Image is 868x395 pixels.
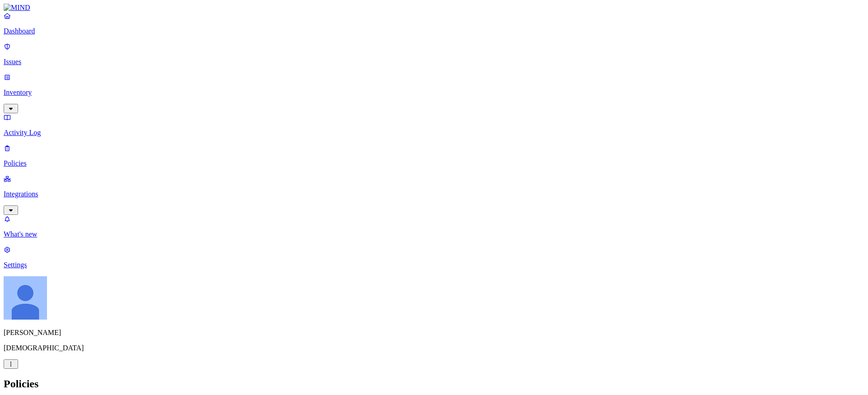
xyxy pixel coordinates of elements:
a: MIND [4,4,864,12]
p: Integrations [4,190,864,198]
p: [PERSON_NAME] [4,329,864,337]
a: Activity Log [4,113,864,137]
p: Dashboard [4,27,864,35]
a: Inventory [4,73,864,112]
p: Issues [4,58,864,66]
p: [DEMOGRAPHIC_DATA] [4,344,864,352]
a: Issues [4,42,864,66]
p: Activity Log [4,129,864,137]
p: Settings [4,261,864,269]
a: Integrations [4,175,864,214]
a: Dashboard [4,12,864,35]
a: Settings [4,246,864,269]
p: Inventory [4,88,864,97]
img: MIND [4,4,30,12]
p: Policies [4,159,864,167]
img: Ignacio Rodriguez Paez [4,276,47,320]
h2: Policies [4,378,864,390]
p: What's new [4,230,864,238]
a: What's new [4,215,864,238]
a: Policies [4,144,864,167]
